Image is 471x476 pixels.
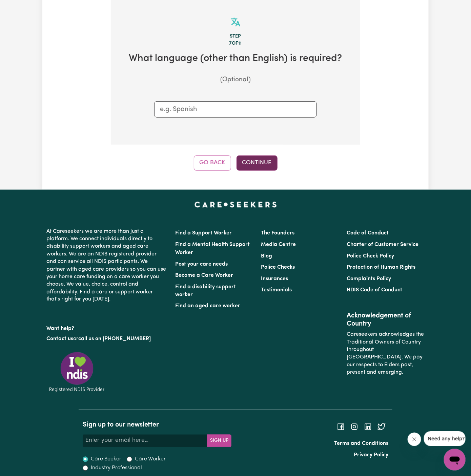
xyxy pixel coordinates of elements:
iframe: Button to launch messaging window [444,449,466,471]
a: Testimonials [261,287,292,293]
a: Post your care needs [175,262,228,267]
button: Subscribe [207,435,231,447]
a: Code of Conduct [347,230,389,236]
a: Find a disability support worker [175,284,236,298]
label: Care Worker [135,455,166,463]
p: (Optional) [122,75,349,85]
a: Follow Careseekers on Instagram [350,424,359,430]
label: Care Seeker [91,455,121,463]
a: Terms and Conditions [334,441,388,447]
a: Blog [261,253,272,259]
input: Enter your email here... [83,435,207,447]
input: e.g. Spanish [160,104,311,115]
a: Follow Careseekers on Facebook [337,424,345,430]
a: NDIS Code of Conduct [347,287,403,293]
h2: Sign up to our newsletter [83,421,231,429]
a: Protection of Human Rights [347,265,416,270]
div: Step [122,33,349,40]
p: At Careseekers we are more than just a platform. We connect individuals directly to disability su... [46,225,167,306]
iframe: Close message [408,433,421,446]
a: Police Checks [261,265,295,270]
a: Follow Careseekers on Twitter [377,424,386,430]
a: Privacy Policy [354,453,388,458]
a: call us on [PHONE_NUMBER] [78,336,151,342]
a: Find an aged care worker [175,304,240,309]
a: Charter of Customer Service [347,242,419,247]
a: Find a Support Worker [175,230,232,236]
a: Become a Care Worker [175,273,233,278]
p: or [46,333,167,346]
p: Want help? [46,323,167,333]
a: Insurances [261,276,288,282]
a: Police Check Policy [347,253,394,259]
label: Industry Professional [91,464,142,472]
button: Go Back [194,156,231,170]
a: Contact us [46,336,73,342]
h2: What language (other than English) is required? [122,53,349,65]
a: Find a Mental Health Support Worker [175,242,250,255]
a: Complaints Policy [347,276,391,282]
a: The Founders [261,230,294,236]
a: Careseekers home page [194,202,277,207]
p: Careseekers acknowledges the Traditional Owners of Country throughout [GEOGRAPHIC_DATA]. We pay o... [347,328,425,379]
iframe: Message from company [424,431,466,446]
div: 7 of 11 [122,40,349,47]
a: Media Centre [261,242,296,247]
img: Registered NDIS provider [46,351,107,393]
h2: Acknowledgement of Country [347,312,425,328]
button: Continue [237,156,278,170]
a: Follow Careseekers on LinkedIn [364,424,372,430]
